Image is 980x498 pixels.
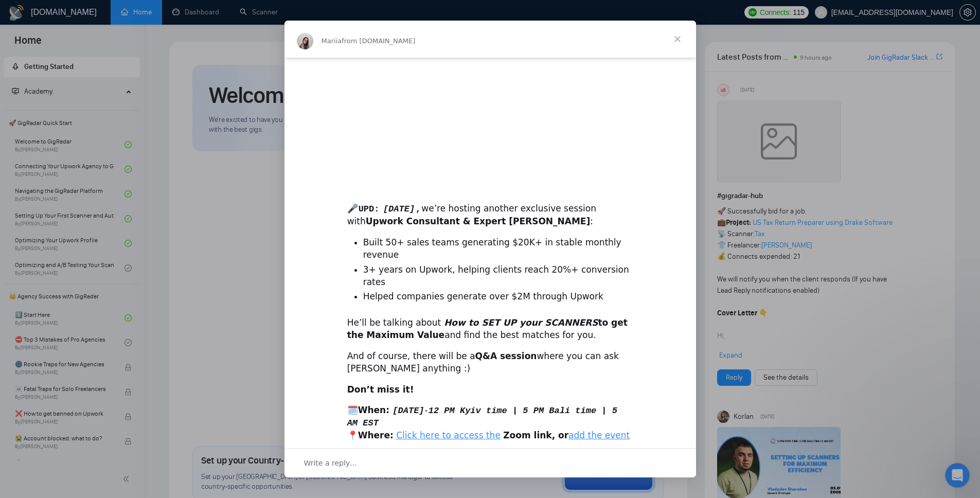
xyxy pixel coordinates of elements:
[304,456,358,470] span: Write a reply…
[392,405,424,416] code: [DATE]
[503,430,568,440] b: Zoom link, or
[342,37,415,45] span: from [DOMAIN_NAME]
[415,204,421,215] code: ,
[659,21,696,58] span: Close
[347,317,633,342] div: He’ll be talking about and find the best matches for you.
[347,350,633,375] div: And of course, there will be a where you can ask [PERSON_NAME] anything :)
[475,351,537,361] b: Q&A session
[347,384,414,395] b: Don’t miss it!
[366,216,591,226] b: Upwork Consultant & Expert [PERSON_NAME]
[363,264,633,289] li: 3+ years on Upwork, helping clients reach 20%+ conversion rates
[383,204,415,215] code: [DATE]
[358,204,380,215] code: UPD:
[396,430,501,440] a: Click here to access the
[347,190,633,227] div: 🎤 we’re hosting another exclusive session with :
[358,405,389,415] b: When:
[347,405,617,429] code: 12 PM Kyiv time | 5 PM Bali time | 5 AM EST
[347,317,628,340] b: to get the Maximum Value
[347,430,630,453] a: add the event to your calendar here
[444,317,598,328] i: How to SET UP your SCANNERS
[297,33,313,49] img: Profile image for Mariia
[322,37,342,45] span: Mariia
[284,448,696,477] div: Open conversation and reply
[358,430,394,440] b: Where:
[347,404,633,454] div: 🗓️ - 📍
[363,291,633,303] li: Helped companies generate over $2M through Upwork
[363,237,633,261] li: Built 50+ sales teams generating $20K+ in stable monthly revenue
